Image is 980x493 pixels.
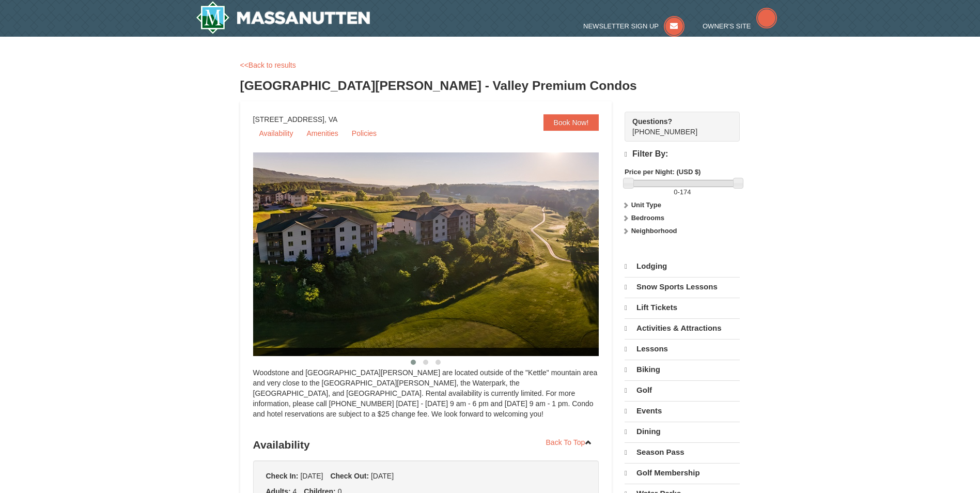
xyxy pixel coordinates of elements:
label: - [625,187,740,197]
a: Snow Sports Lessons [625,277,740,297]
a: Amenities [300,126,344,141]
a: Policies [346,126,383,141]
a: Massanutten Resort [196,1,370,34]
span: [DATE] [371,472,394,480]
a: Activities & Attractions [625,318,740,338]
span: 0 [674,188,677,196]
strong: Check In: [266,472,299,480]
a: Newsletter Sign Up [583,22,685,30]
strong: Neighborhood [631,227,677,235]
a: Owner's Site [703,22,777,30]
a: Dining [625,422,740,441]
img: Massanutten Resort Logo [196,1,370,34]
div: Woodstone and [GEOGRAPHIC_DATA][PERSON_NAME] are located outside of the "Kettle" mountain area an... [253,367,599,429]
a: <<Back to results [240,61,296,69]
a: Availability [253,126,300,141]
a: Book Now! [543,114,599,131]
a: Lodging [625,257,740,276]
strong: Questions? [632,117,672,126]
a: Biking [625,360,740,379]
strong: Bedrooms [631,214,664,222]
strong: Check Out: [330,472,369,480]
h3: [GEOGRAPHIC_DATA][PERSON_NAME] - Valley Premium Condos [240,75,740,96]
span: Owner's Site [703,22,751,30]
a: Lessons [625,339,740,359]
a: Golf Membership [625,463,740,483]
a: Events [625,401,740,421]
span: Newsletter Sign Up [583,22,659,30]
a: Season Pass [625,442,740,462]
a: Lift Tickets [625,298,740,317]
span: 174 [680,188,691,196]
span: [DATE] [300,472,323,480]
span: [PHONE_NUMBER] [632,116,721,136]
img: 19219041-4-ec11c166.jpg [253,152,625,356]
a: Back To Top [539,435,599,450]
strong: Unit Type [631,201,661,209]
h4: Filter By: [625,149,740,159]
a: Golf [625,380,740,400]
h3: Availability [253,435,599,455]
strong: Price per Night: (USD $) [625,168,701,176]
